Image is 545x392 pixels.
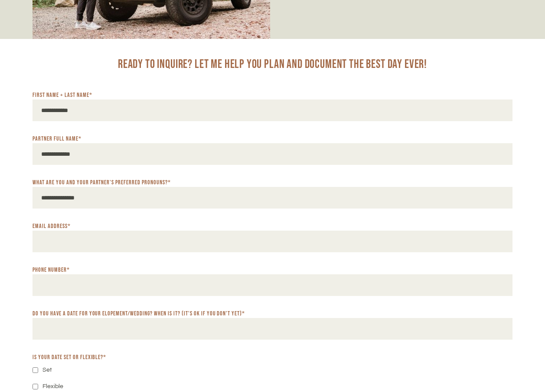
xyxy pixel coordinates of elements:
label: Set [42,364,52,376]
label: Email address [33,222,71,230]
label: Do you have a date for your elopement/wedding? When is it? (It's ok if you don't yet) [33,310,245,318]
h2: Ready to Inquire? Let me help you plan and document the best day ever! [33,56,512,73]
label: First Name + Last Name [33,91,92,99]
label: What are you and your partner's preferred pronouns? [33,179,171,186]
label: Partner Full Name [33,135,82,143]
label: Is your date set or flexible? [33,353,106,361]
label: Phone Number [33,266,70,274]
